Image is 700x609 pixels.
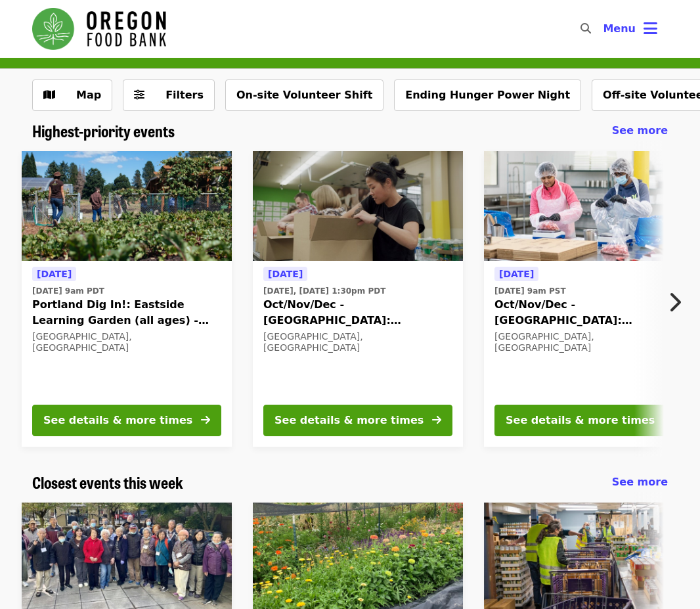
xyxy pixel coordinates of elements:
span: Oct/Nov/Dec - [GEOGRAPHIC_DATA]: Repack/Sort (age [DEMOGRAPHIC_DATA]+) [263,297,452,328]
div: See details & more times [274,413,424,428]
div: [GEOGRAPHIC_DATA], [GEOGRAPHIC_DATA] [32,331,221,353]
span: Closest events this week [32,470,183,493]
span: [DATE] [499,269,534,279]
span: Map [76,89,101,101]
a: See more [612,474,668,490]
div: [GEOGRAPHIC_DATA], [GEOGRAPHIC_DATA] [263,331,452,353]
i: bars icon [644,19,657,38]
i: map icon [43,89,55,101]
button: See details & more times [494,405,684,436]
i: arrow-right icon [432,414,441,426]
div: [GEOGRAPHIC_DATA], [GEOGRAPHIC_DATA] [494,331,684,353]
img: Oregon Food Bank - Home [32,8,166,50]
span: Filters [165,89,204,101]
button: See details & more times [263,405,452,436]
button: See details & more times [32,405,221,436]
span: [DATE] [37,269,72,279]
i: arrow-right icon [201,414,210,426]
img: Oct/Nov/Dec - Portland: Repack/Sort (age 8+) organized by Oregon Food Bank [253,151,463,261]
span: See more [612,124,668,137]
button: Show map view [32,79,112,111]
i: search icon [580,22,591,35]
span: [DATE] [268,269,303,279]
button: Toggle account menu [592,13,668,45]
a: See more [612,123,668,139]
img: Oct/Nov/Dec - Beaverton: Repack/Sort (age 10+) organized by Oregon Food Bank [484,151,694,261]
div: See details & more times [43,413,192,428]
i: sliders-h icon [134,89,144,101]
a: See details for "Portland Dig In!: Eastside Learning Garden (all ages) - Aug/Sept/Oct" [22,151,232,447]
a: See details for "Oct/Nov/Dec - Portland: Repack/Sort (age 8+)" [253,151,463,447]
i: chevron-right icon [668,290,681,315]
time: [DATE] 9am PST [494,285,566,297]
button: Ending Hunger Power Night [394,79,581,111]
input: Search [599,13,609,45]
span: Highest-priority events [32,119,175,142]
span: See more [612,476,668,488]
img: Portland Dig In!: Eastside Learning Garden (all ages) - Aug/Sept/Oct organized by Oregon Food Bank [22,151,232,261]
a: Closest events this week [32,473,183,492]
span: Portland Dig In!: Eastside Learning Garden (all ages) - Aug/Sept/Oct [32,297,221,328]
span: Oct/Nov/Dec - [GEOGRAPHIC_DATA]: Repack/Sort (age [DEMOGRAPHIC_DATA]+) [494,297,684,328]
button: On-site Volunteer Shift [225,79,383,111]
button: Next item [657,284,700,321]
div: Closest events this week [22,473,678,492]
a: See details for "Oct/Nov/Dec - Beaverton: Repack/Sort (age 10+)" [484,151,694,447]
div: Highest-priority events [22,122,678,141]
div: See details & more times [506,413,655,428]
time: [DATE] 9am PDT [32,285,104,297]
button: Filters (0 selected) [123,79,215,111]
a: Highest-priority events [32,122,175,141]
span: Menu [603,22,636,35]
time: [DATE], [DATE] 1:30pm PDT [263,285,385,297]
